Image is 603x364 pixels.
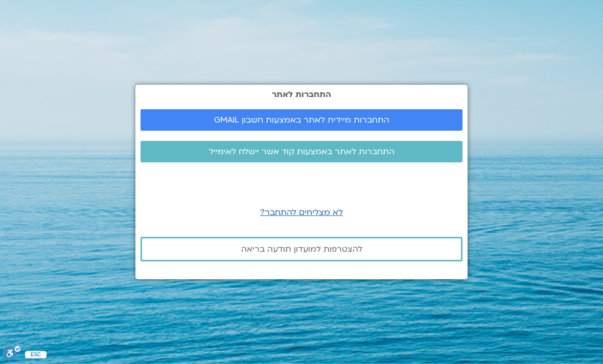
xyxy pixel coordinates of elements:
[209,147,395,156] span: התחברות לאתר באמצעות קוד אשר יישלח לאימייל
[214,115,389,125] span: התחברות מיידית לאתר באמצעות חשבון GMAIL
[260,207,343,218] a: לא מצליחים להתחבר?
[141,109,462,131] a: התחברות מיידית לאתר באמצעות חשבון GMAIL
[141,141,462,162] a: התחברות לאתר באמצעות קוד אשר יישלח לאימייל
[241,245,362,254] span: להצטרפות למועדון תודעה בריאה
[141,237,462,261] a: להצטרפות למועדון תודעה בריאה
[141,90,462,99] h2: התחברות לאתר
